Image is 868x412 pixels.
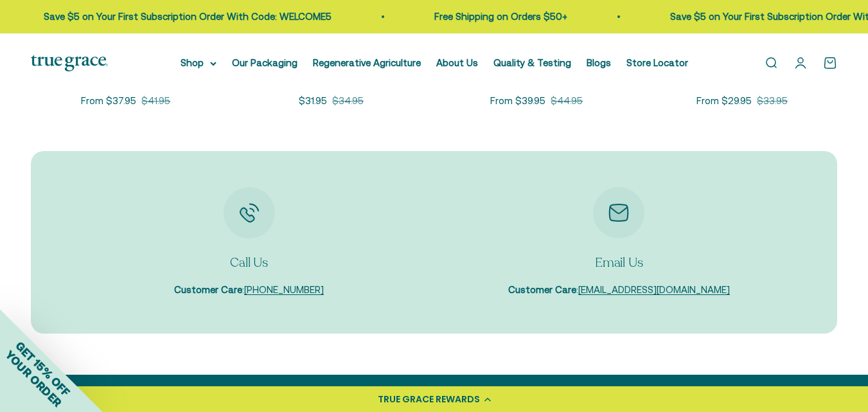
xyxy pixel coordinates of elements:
a: Quality & Testing [493,57,571,68]
span: GET 15% OFF [13,339,73,399]
div: Item 2 of 2 [442,187,797,298]
strong: Customer Care [508,284,576,295]
compare-at-price: $34.95 [332,93,364,109]
a: [PHONE_NUMBER] [244,284,324,295]
compare-at-price: $33.95 [757,93,788,109]
sale-price: From $29.95 [696,93,752,109]
div: Item 1 of 2 [72,187,427,298]
summary: Shop [181,55,217,71]
p: : [174,282,324,298]
p: Email Us [508,254,730,272]
compare-at-price: $41.95 [141,93,170,109]
a: Our Packaging [232,57,297,68]
p: Save $5 on Your First Subscription Order With Code: WELCOME5 [44,9,332,24]
strong: Customer Care [174,284,242,295]
sale-price: $31.95 [299,93,327,109]
a: Blogs [587,57,611,68]
a: Free Shipping on Orders $50+ [434,11,567,22]
a: About Us [436,57,478,68]
p: : [508,282,730,298]
sale-price: From $39.95 [490,93,545,109]
sale-price: From $37.95 [81,93,136,109]
compare-at-price: $44.95 [551,93,583,109]
a: Store Locator [626,57,688,68]
div: TRUE GRACE REWARDS [378,393,480,406]
a: [EMAIL_ADDRESS][DOMAIN_NAME] [578,284,730,295]
span: YOUR ORDER [3,348,64,409]
a: Regenerative Agriculture [313,57,421,68]
p: Call Us [174,254,324,272]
